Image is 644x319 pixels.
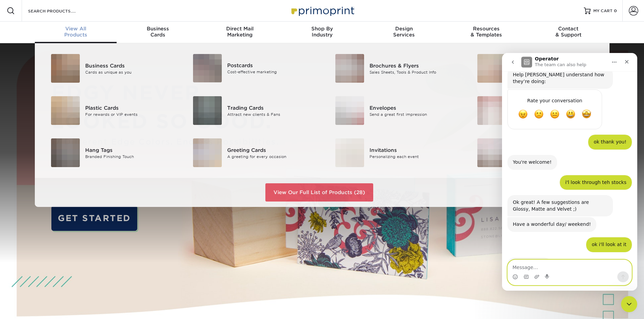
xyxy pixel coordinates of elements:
a: Postcards Postcards Cost-effective marketing [185,51,317,85]
div: Attract new clients & Fans [227,111,317,117]
a: View AllProducts [35,22,117,43]
img: Trading Cards [193,96,222,125]
a: Trading Cards Trading Cards Attract new clients & Fans [185,94,317,128]
img: Greeting Cards [193,138,222,167]
span: Contact [527,26,610,32]
div: Services [363,26,445,38]
div: Trading Cards [227,104,317,111]
div: For rewards or VIP events [85,111,175,117]
span: Resources [445,26,527,32]
span: Business [117,26,199,32]
a: Direct MailMarketing [199,22,281,43]
div: Envelopes [369,104,459,111]
span: Shop By [281,26,363,32]
div: Cards as unique as you [85,69,175,75]
div: & Templates [445,26,527,38]
img: Letterhead [477,96,506,125]
a: Invitations Invitations Personalizing each event [327,136,459,170]
a: Resources& Templates [445,22,527,43]
span: Design [363,26,445,32]
input: SEARCH PRODUCTS..... [27,7,93,15]
a: Greeting Cards Greeting Cards A greeting for every occasion [185,136,317,170]
a: Brochures & Flyers Brochures & Flyers Sales Sheets, Tools & Product Info [327,51,459,85]
div: A greeting for every occasion [227,154,317,159]
span: View All [35,26,117,32]
a: Every Door Direct Mail Every Door Direct Mail® Mailing by Neighborhood [469,51,601,85]
a: Plastic Cards Plastic Cards For rewards or VIP events [43,94,175,128]
span: 0 [614,8,617,13]
div: Marketing [199,26,281,38]
div: Personalizing each event [369,154,459,159]
iframe: Intercom live chat [621,296,637,312]
a: Large Format Printing Large Format Printing Custom displays & signage [469,136,601,170]
img: Envelopes [335,96,364,125]
a: Business Cards Business Cards Cards as unique as you [43,51,175,85]
iframe: Intercom live chat [502,53,637,291]
a: Envelopes Envelopes Send a great first impression [327,94,459,128]
div: Plastic Cards [85,104,175,111]
span: Direct Mail [199,26,281,32]
img: Postcards [193,54,222,82]
div: Cost-effective marketing [227,69,317,75]
a: Shop ByIndustry [281,22,363,43]
a: DesignServices [363,22,445,43]
img: Business Cards [51,54,80,83]
div: Business Cards [85,62,175,69]
div: Brochures & Flyers [369,62,459,69]
img: Invitations [335,138,364,167]
div: Branded Finishing Touch [85,154,175,159]
img: Brochures & Flyers [335,54,364,83]
div: Industry [281,26,363,38]
img: Primoprint [288,3,356,18]
div: Cards [117,26,199,38]
img: Every Door Direct Mail [477,54,506,83]
a: Hang Tags Hang Tags Branded Finishing Touch [43,136,175,170]
div: Sales Sheets, Tools & Product Info [369,69,459,75]
div: Invitations [369,146,459,154]
a: View Our Full List of Products (28) [265,183,373,202]
img: Hang Tags [51,138,80,167]
span: MY CART [593,8,613,14]
img: Large Format Printing [477,138,506,167]
img: Plastic Cards [51,96,80,125]
div: Send a great first impression [369,111,459,117]
div: Postcards [227,62,317,69]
